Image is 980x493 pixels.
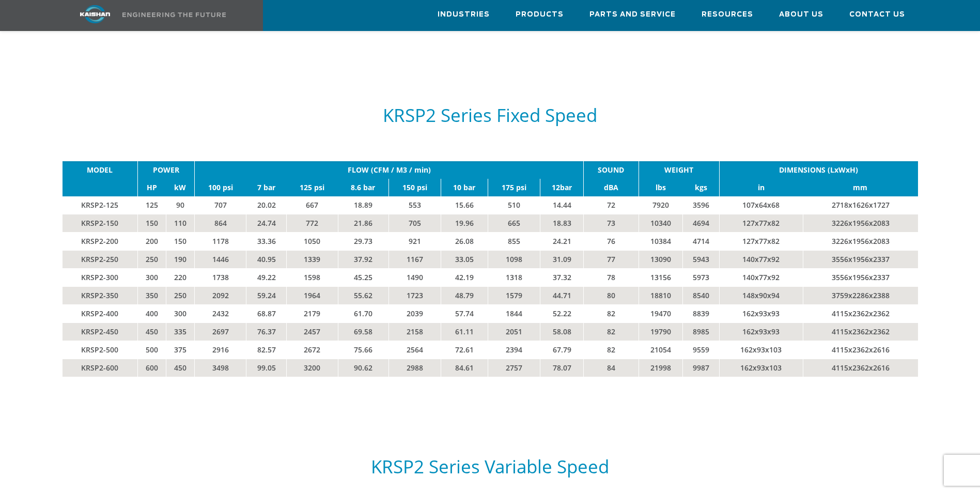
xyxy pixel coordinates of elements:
a: Industries [438,1,490,28]
td: 350 [137,286,166,304]
td: 18.83 [540,214,584,232]
td: 4714 [683,232,720,250]
td: 99.05 [246,359,287,377]
td: 1964 [287,286,338,304]
td: 78 [583,268,639,286]
td: 5943 [683,250,720,268]
td: 921 [388,232,441,250]
td: 4115x2362x2362 [803,322,917,341]
td: KRSP2-400 [63,304,138,322]
td: 61.11 [441,322,488,341]
td: 553 [388,196,441,214]
td: 2697 [195,322,246,341]
span: Resources [702,9,753,21]
td: 19790 [639,322,683,341]
td: 7920 [639,196,683,214]
td: 59.24 [246,286,287,304]
td: 127x77x82 [719,232,803,250]
td: 21998 [639,359,683,377]
td: 1579 [488,286,540,304]
td: 1098 [488,250,540,268]
td: 3200 [287,359,338,377]
td: KRSP2-350 [63,286,138,304]
td: 67.79 [540,341,584,359]
td: 24.74 [246,214,287,232]
td: 107x64x68 [719,196,803,214]
td: 864 [195,214,246,232]
td: 8985 [683,322,720,341]
td: 12bar [540,179,584,196]
td: 2457 [287,322,338,341]
td: 73 [583,214,639,232]
td: 220 [166,268,195,286]
td: 375 [166,341,195,359]
td: 5973 [683,268,720,286]
td: 18.89 [338,196,388,214]
td: 2757 [488,359,540,377]
td: 150 [137,214,166,232]
a: About Us [779,1,823,28]
td: 2672 [287,341,338,359]
td: 10 bar [441,179,488,196]
td: 72.61 [441,341,488,359]
td: 200 [137,232,166,250]
td: KRSP2-500 [63,341,138,359]
a: Parts and Service [589,1,676,28]
td: 1050 [287,232,338,250]
span: Industries [438,9,490,21]
td: 2092 [195,286,246,304]
span: Products [516,9,564,21]
td: 1598 [287,268,338,286]
td: 13156 [639,268,683,286]
td: 40.95 [246,250,287,268]
td: 4115x2362x2616 [803,359,917,377]
td: 3556x1956x2337 [803,268,917,286]
td: 1339 [287,250,338,268]
td: 4694 [683,214,720,232]
td: 84.61 [441,359,488,377]
td: 44.71 [540,286,584,304]
td: 29.73 [338,232,388,250]
td: KRSP2-200 [63,232,138,250]
td: 9987 [683,359,720,377]
td: FLOW (CFM / M3 / min) [195,161,584,179]
td: 2051 [488,322,540,341]
td: 2432 [195,304,246,322]
span: About Us [779,9,823,21]
td: KRSP2-300 [63,268,138,286]
td: 2988 [388,359,441,377]
td: 3498 [195,359,246,377]
td: 82.57 [246,341,287,359]
td: 600 [137,359,166,377]
td: KRSP2-450 [63,322,138,341]
td: 33.36 [246,232,287,250]
td: 705 [388,214,441,232]
td: 400 [137,304,166,322]
td: WEIGHT [639,161,719,179]
td: 162x93x103 [719,341,803,359]
td: 76 [583,232,639,250]
td: 667 [287,196,338,214]
td: 3759x2286x2388 [803,286,917,304]
span: Contact Us [849,9,905,21]
td: 80 [583,286,639,304]
td: 300 [137,268,166,286]
td: 57.74 [441,304,488,322]
h5: KRSP2 Series Fixed Speed [63,105,918,125]
img: Engineering the future [122,12,226,17]
td: 90 [166,196,195,214]
td: 55.62 [338,286,388,304]
td: 1178 [195,232,246,250]
td: 4115x2362x2616 [803,341,917,359]
td: 18810 [639,286,683,304]
td: MODEL [63,161,138,179]
td: 3226x1956x2083 [803,232,917,250]
td: 707 [195,196,246,214]
td: KRSP2-125 [63,196,138,214]
td: 8839 [683,304,720,322]
td: 9559 [683,341,720,359]
td: dBA [583,179,639,196]
td: 500 [137,341,166,359]
td: 1318 [488,268,540,286]
td: 162x93x93 [719,304,803,322]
